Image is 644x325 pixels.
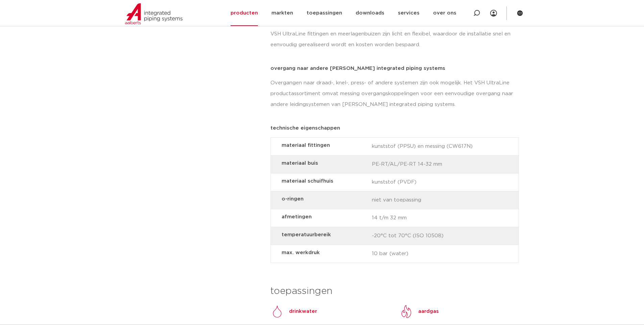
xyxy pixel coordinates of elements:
h3: toepassingen [270,285,519,298]
strong: materiaal buis [282,159,366,167]
strong: temperatuurbereik [282,231,366,239]
div: -20°C tot 70°C (ISO 10508) [271,227,519,245]
p: technische eigenschappen [270,126,519,131]
div: kunststof (PPSU) en messing (CW617N) [271,138,519,156]
strong: materiaal schuifhuis [282,177,366,185]
strong: afmetingen [282,213,366,221]
p: aardgas [418,307,439,316]
strong: max. werkdruk [282,248,366,257]
div: 14 t/m 32 mm [271,209,519,227]
div: 10 bar (water) [271,245,519,263]
div: niet van toepassing [271,191,519,209]
p: drinkwater [289,307,317,316]
p: Overgangen naar draad-, knel-, press- of andere systemen zijn ook mogelijk. Het VSH UltraLine pro... [270,78,519,110]
strong: o-ringen [282,195,366,203]
strong: materiaal fittingen [282,141,366,150]
img: Drinkwater [270,305,284,318]
a: Drinkwaterdrinkwater [270,305,317,318]
p: overgang naar andere [PERSON_NAME] integrated piping systems [270,66,519,71]
div: PE-RT/AL/PE-RT 14-32 mm [271,156,519,173]
div: kunststof (PVDF) [271,173,519,191]
p: VSH UltraLine fittingen en meerlagenbuizen zijn licht en flexibel, waardoor de installatie snel e... [270,29,519,50]
a: aardgas [400,305,439,318]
